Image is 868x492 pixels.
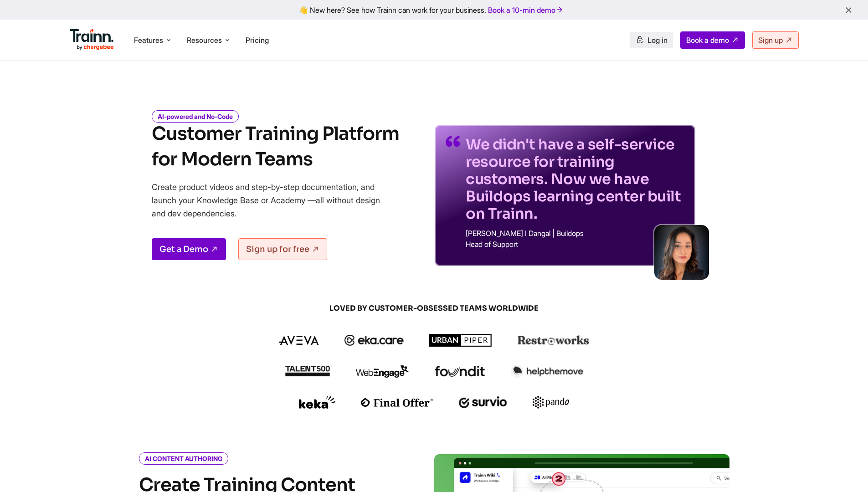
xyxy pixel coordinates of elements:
[466,241,684,248] p: Head of Support
[680,31,745,49] a: Book a demo
[5,5,863,14] div: 👋 New here? See how Trainn can work for your business.
[279,336,319,345] img: aveva logo
[344,335,404,346] img: ekacare logo
[518,335,589,345] img: restroworks logo
[486,4,565,16] a: Book a 10-min demo
[459,396,508,408] img: survio logo
[630,32,673,48] a: Log in
[752,31,799,49] a: Sign up
[299,396,335,409] img: keka logo
[152,238,226,260] a: Get a Demo
[139,452,228,465] i: AI CONTENT AUTHORING
[152,180,393,220] p: Create product videos and step-by-step documentation, and launch your Knowledge Base or Academy —...
[654,225,709,280] img: sabina-buildops.d2e8138.png
[238,238,327,260] a: Sign up for free
[647,36,668,45] span: Log in
[686,36,729,45] span: Book a demo
[446,136,460,147] img: quotes-purple.41a7099.svg
[361,398,433,407] img: finaloffer logo
[429,334,492,347] img: urbanpiper logo
[187,35,222,45] span: Resources
[466,230,684,237] p: [PERSON_NAME] I Dangal | Buildops
[70,29,114,51] img: Trainn Logo
[216,303,653,313] span: LOVED BY CUSTOMER-OBSESSED TEAMS WORLDWIDE
[822,448,868,492] iframe: Chat Widget
[434,366,485,377] img: foundit logo
[356,365,409,378] img: webengage logo
[533,396,569,409] img: pando logo
[758,36,783,45] span: Sign up
[134,35,163,45] span: Features
[152,110,239,123] i: AI-powered and No-Code
[285,365,330,377] img: talent500 logo
[511,365,583,378] img: helpthemove logo
[152,121,399,172] h1: Customer Training Platform for Modern Teams
[246,36,269,45] a: Pricing
[466,136,684,222] p: We didn't have a self-service resource for training customers. Now we have Buildops learning cent...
